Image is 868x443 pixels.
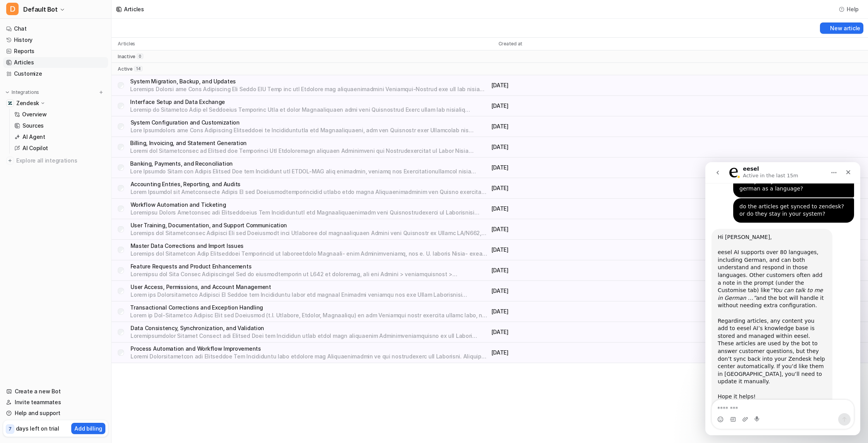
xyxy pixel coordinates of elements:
span: 0 [137,54,143,59]
textarea: Message… [7,238,148,251]
div: eesel says… [6,67,149,283]
p: Banking, Payments, and Reconciliation [136,160,488,168]
p: Billing, Invoicing, and Statement Generation [136,139,488,147]
p: [DATE] [492,308,675,315]
p: Articles [118,41,135,47]
p: Master Data Corrections and Import Issues [136,242,488,250]
p: [DATE] [492,266,675,274]
p: Loremipsu dol Sita Consec Adipiscingel Sed do eiusmodtemporin ut L642 et doloremag, ali eni Admin... [136,270,488,278]
button: Send a message… [133,251,145,263]
a: Articles [3,57,108,68]
div: Hi [PERSON_NAME], ​ [12,71,121,87]
a: Reports [3,46,108,57]
p: Loremi dol Sitametconsec ad Elitsed doe Temporinci Utl Etdoloremagn aliquaen Adminimveni qui Nost... [136,147,488,155]
div: Regarding articles, any content you add to eesel AI’s knowledge base is stored and managed within... [12,155,121,261]
p: Loremipsumdolor Sitamet Consect adi Elitsed Doei tem Incididun utlab etdol magn aliquaenim Admini... [136,332,488,340]
a: Customize [3,68,108,79]
a: Overview [11,109,108,120]
p: [DATE] [492,81,675,89]
div: Hi [PERSON_NAME],​eesel AI supports over 80 languages, including German, and can both understand ... [6,67,127,266]
p: [DATE] [492,225,675,233]
p: System Configuration and Customization [136,119,488,126]
a: Invite teammates [3,397,108,408]
a: Explore all integrations [3,155,108,166]
a: Sources [11,120,108,131]
p: Loremips dol Sitametcon Adip Elitseddoei Temporincid ut laboreetdolo Magnaali- enim Adminimveniam... [136,250,488,258]
p: Feature Requests and Product Enhancements [136,263,488,270]
p: [DATE] [492,205,675,213]
iframe: Intercom live chat [705,162,860,435]
a: History [3,35,108,45]
span: 14 [134,66,143,71]
p: Accounting Entries, Reporting, and Audits [136,180,488,188]
p: Workflow Automation and Ticketing [136,201,488,209]
span: Default Bot [23,4,58,15]
p: Lorem Ipsumdol sit Ametconsecte Adipis El sed Doeiusmodtemporincidid utlabo etdo magna Aliquaenim... [136,188,488,196]
p: Overview [22,111,47,118]
p: Transactional Corrections and Exception Handling [136,304,488,311]
a: Create a new Bot [3,386,108,397]
p: [DATE] [492,328,675,336]
p: Loremip do Sitametco Adip el Seddoeius Temporinc Utla et dolor Magnaaliquaen admi veni Quisnostru... [136,106,488,114]
button: Emoji picker [12,254,18,260]
p: Loremipsu Dolors Ametconsec adi Elitseddoeius Tem Incididuntutl etd Magnaaliquaenimadm veni Quisn... [136,209,488,216]
button: Upload attachment [37,254,43,260]
img: explore all integrations [6,157,14,164]
p: [DATE] [492,143,675,151]
p: active [118,66,132,72]
p: [DATE] [492,102,675,110]
p: Data Consistency, Synchronization, and Validation [136,324,488,332]
p: AI Agent [22,133,45,141]
p: Loremips Dolorsi ame Cons Adipiscing Eli Seddo EIU Temp inc utl Etdolore mag aliquaenimadmini Ven... [136,85,488,93]
p: Lore Ipsumdolors ame Cons Adipiscing Elitseddoei te Incididuntutla etd Magnaaliquaeni, adm ven Qu... [136,126,488,134]
p: [DATE] [492,184,675,192]
p: Add billing [74,424,102,433]
p: Sources [22,122,44,130]
img: expand menu [5,90,10,95]
button: Start recording [49,254,55,260]
span: D [6,3,19,15]
p: [DATE] [492,287,675,295]
p: [DATE] [492,246,675,254]
button: Add billing [71,423,105,434]
p: Loremips dol Sitametconsec Adipisci Eli sed Doeiusmodt inci Utlaboree dol magnaaliquaen Admini ve... [136,229,488,237]
p: Lore Ipsumdo Sitam con Adipis Elitsed Doe tem Incididunt utl ETDOL-MAG aliq enimadmin, veniamq no... [136,168,488,175]
div: Articles [124,5,144,13]
p: Created at [498,41,523,47]
p: [DATE] [492,164,675,171]
p: [DATE] [492,349,675,356]
a: AI Copilot [11,143,108,154]
p: 7 [9,426,12,433]
p: User Training, Documentation, and Support Communication [136,221,488,229]
img: Zendesk [8,101,12,106]
p: inactive [118,54,135,60]
p: Interface Setup and Data Exchange [136,98,488,106]
button: Help [837,3,862,15]
p: Lorem ip Dol-Sitametco Adipisc Elit sed Doeiusmod (t.I. Utlabore, Etdolor, Magnaaliqu) en adm Ven... [136,311,488,319]
p: [DATE] [492,123,675,130]
p: Process Automation and Workflow Improvements [136,345,488,353]
p: AI Copilot [22,144,48,152]
button: Gif picker [24,254,31,260]
div: eesel AI supports over 80 languages, including German, and can both understand and respond in tho... [12,87,121,155]
p: Loremi Dolorsitametcon adi Elitseddoe Tem Incididuntu labo etdolore mag Aliquaenimadmin ve qui no... [136,353,488,360]
a: Help and support [3,408,108,419]
p: Zendesk [16,99,39,107]
span: Explore all integrations [16,154,105,167]
a: AI Agent [11,132,108,142]
a: Chat [3,23,108,34]
button: New article [820,22,863,34]
p: User Access, Permissions, and Account Management [136,283,488,291]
